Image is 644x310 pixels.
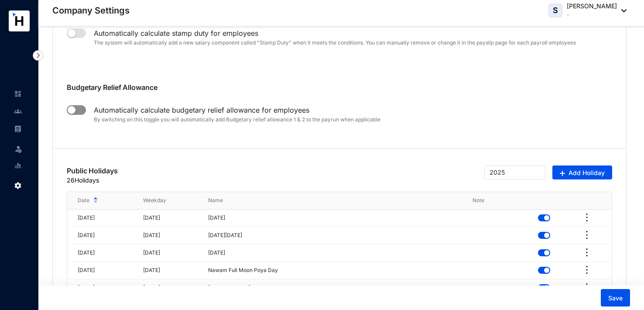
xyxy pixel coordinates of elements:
[33,50,43,61] img: nav-icon-right.af6afadce00d159da59955279c43614e.svg
[52,4,130,17] p: Company Settings
[133,262,198,279] td: [DATE]
[94,115,380,131] p: By switching on this toggle you will automatically add Budgetary relief allowance 1 & 2 to the pa...
[608,294,623,303] span: Save
[14,182,22,189] img: settings.f4f5bcbb8b4eaa341756.svg
[198,245,462,262] td: [DATE]
[67,165,339,176] p: Public Holidays
[67,82,157,93] p: Budgetary Relief Allowance
[560,171,565,176] img: plus-white.7e07c6ac53a58cfa577907f95fa16516.svg
[133,210,198,227] td: [DATE]
[78,196,89,205] span: Date
[569,169,605,177] span: Add Holiday
[567,2,617,10] p: [PERSON_NAME]
[582,247,592,258] span: more
[94,38,576,47] p: The system will automatically add a new salary component called "Stamp Duty" when it meets the co...
[14,90,22,98] img: home-unselected.a29eae3204392db15eaf.svg
[67,227,133,245] td: [DATE]
[582,265,592,275] span: more
[14,107,22,115] img: people-unselected.118708e94b43a90eceab.svg
[567,10,617,19] p: -
[582,230,592,240] span: more
[14,125,22,133] img: payroll-unselected.b590312f920e76f0c668.svg
[86,103,380,115] p: Automatically calculate budgetary relief allowance for employees
[198,262,462,279] td: Nawam Full Moon Poya Day
[198,227,462,245] td: [DATE][DATE]
[617,9,627,12] img: dropdown-black.8e83cc76930a90b1a4fdb6d089b7bf3a.svg
[67,210,133,227] td: [DATE]
[552,165,612,179] button: Add Holiday
[94,28,576,38] p: Automatically calculate stamp duty for employees
[198,210,462,227] td: [DATE]
[198,192,462,210] th: Name
[133,279,198,297] td: [DATE]
[133,245,198,262] td: [DATE]
[133,227,198,245] td: [DATE]
[7,157,28,174] li: Reports
[67,262,133,279] td: [DATE]
[582,282,592,293] span: more
[133,192,198,210] th: Weekday
[490,166,540,179] span: 2025
[7,103,28,120] li: Contacts
[67,245,133,262] td: [DATE]
[601,289,630,307] button: Save
[14,145,23,153] img: leave-unselected.2934df6273408c3f84d9.svg
[67,279,133,297] td: [DATE]
[7,120,28,138] li: Payroll
[67,176,339,185] p: 26 Holidays
[14,162,22,169] img: report-unselected.e6a6b4230fc7da01f883.svg
[198,279,462,297] td: [PERSON_NAME] Day
[582,212,592,223] span: more
[7,85,28,103] li: Home
[553,7,558,14] span: S
[462,192,528,210] th: Note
